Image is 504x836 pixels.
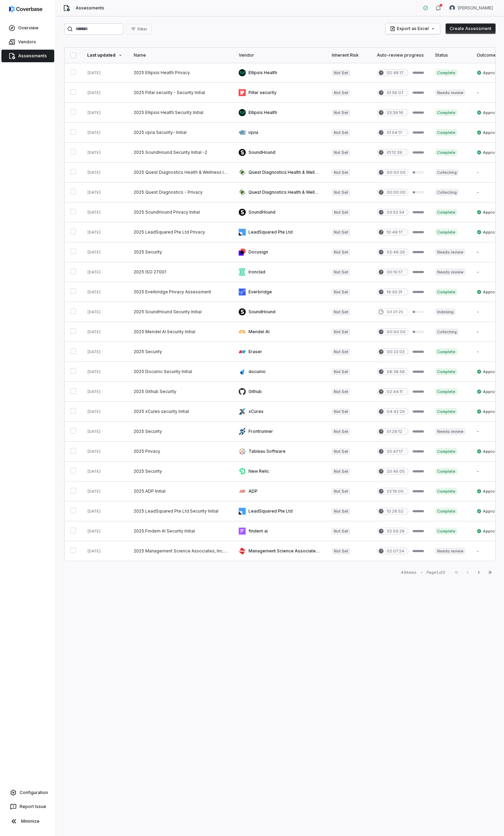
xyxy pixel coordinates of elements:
[427,570,445,575] div: Page 1 of 2
[458,5,493,11] span: [PERSON_NAME]
[1,22,54,34] a: Overview
[3,786,53,799] a: Configuration
[87,52,122,58] div: Last updated
[421,570,422,575] div: •
[401,570,416,575] div: 43 items
[477,52,503,58] div: Outcome
[386,23,440,34] button: Export as Excel
[3,800,53,813] button: Report Issue
[9,6,42,13] img: logo-D7KZi-bG.svg
[138,27,147,32] span: Filter
[1,50,54,62] a: Assessments
[1,36,54,48] a: Vendors
[445,3,497,13] button: Jesse Nord avatar[PERSON_NAME]
[446,23,496,34] button: Create Assessment
[3,814,53,828] button: Minimize
[377,52,424,58] div: Auto-review progress
[126,24,152,34] button: Filter
[332,52,366,58] div: Inherent Risk
[76,5,104,11] span: Assessments
[435,52,465,58] div: Status
[449,5,455,11] img: Jesse Nord avatar
[134,52,227,58] div: Name
[239,52,321,58] div: Vendor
